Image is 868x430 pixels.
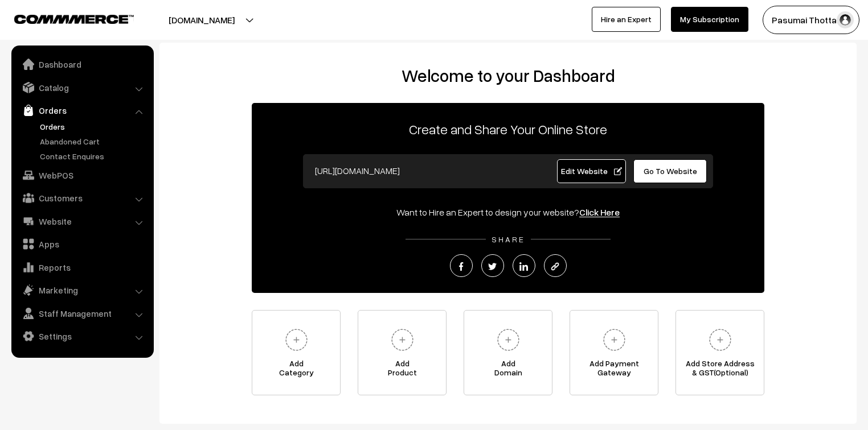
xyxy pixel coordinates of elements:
[129,6,275,34] button: [DOMAIN_NAME]
[358,359,446,382] span: Add Product
[14,280,150,300] a: Marketing
[387,324,418,355] img: plus.svg
[252,119,764,139] p: Create and Share Your Online Store
[493,324,524,355] img: plus.svg
[570,310,658,395] a: Add PaymentGateway
[37,135,150,147] a: Abandoned Cart
[561,166,622,176] span: Edit Website
[252,205,764,219] div: Want to Hire an Expert to design your website?
[14,165,150,185] a: WebPOS
[763,6,859,34] button: Pasumai Thotta…
[14,303,150,324] a: Staff Management
[252,310,341,395] a: AddCategory
[557,159,627,183] a: Edit Website
[14,100,150,121] a: Orders
[252,359,340,382] span: Add Category
[37,150,150,162] a: Contact Enquires
[14,326,150,346] a: Settings
[579,206,620,218] a: Click Here
[464,359,552,382] span: Add Domain
[358,310,447,395] a: AddProduct
[592,7,661,32] a: Hire an Expert
[37,121,150,133] a: Orders
[671,7,748,32] a: My Subscription
[14,257,150,278] a: Reports
[14,11,114,25] a: COMMMERCE
[644,166,697,176] span: Go To Website
[599,324,630,355] img: plus.svg
[633,159,707,183] a: Go To Website
[486,234,531,244] span: SHARE
[464,310,552,395] a: AddDomain
[14,54,150,75] a: Dashboard
[14,77,150,98] a: Catalog
[837,11,854,28] img: user
[14,15,134,23] img: COMMMERCE
[705,324,736,355] img: plus.svg
[676,359,764,382] span: Add Store Address & GST(Optional)
[171,65,845,86] h2: Welcome to your Dashboard
[675,310,764,395] a: Add Store Address& GST(Optional)
[14,211,150,231] a: Website
[14,188,150,208] a: Customers
[281,324,312,355] img: plus.svg
[14,234,150,254] a: Apps
[570,359,658,382] span: Add Payment Gateway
